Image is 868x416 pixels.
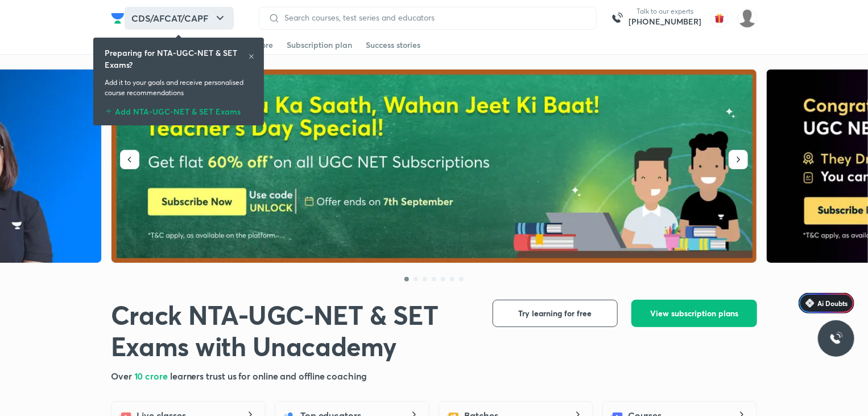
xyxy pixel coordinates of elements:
p: Talk to our experts [629,7,701,16]
img: Icon [805,299,815,308]
span: Try learning for free [519,308,592,319]
a: [PHONE_NUMBER] [629,16,701,27]
h6: Preparing for NTA-UGC-NET & SET Exams? [105,47,248,71]
input: Search courses, test series and educators [280,13,587,22]
div: Subscription plan [287,39,352,51]
img: Company Logo [111,11,125,25]
button: View subscription plans [631,300,757,327]
span: Ai Doubts [817,299,848,308]
a: Subscription plan [287,36,352,54]
h1: Crack NTA-UGC-NET & SET Exams with Unacademy [111,300,474,362]
img: avatar [710,9,729,27]
span: View subscription plans [650,308,738,319]
img: call-us [606,7,629,30]
span: 10 crore [134,370,170,382]
a: Ai Doubts [799,293,854,313]
span: Over [111,370,134,382]
span: learners trust us for online and offline coaching [170,370,367,382]
div: Add NTA-UGC-NET & SET Exams [105,103,253,116]
div: Success stories [366,39,420,51]
img: Ashish Malik [738,9,757,28]
a: Success stories [366,36,420,54]
button: Try learning for free [493,300,618,327]
img: ttu [829,332,843,345]
p: Add it to your goals and receive personalised course recommendations [105,78,253,98]
button: CDS/AFCAT/CAPF [125,7,234,30]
